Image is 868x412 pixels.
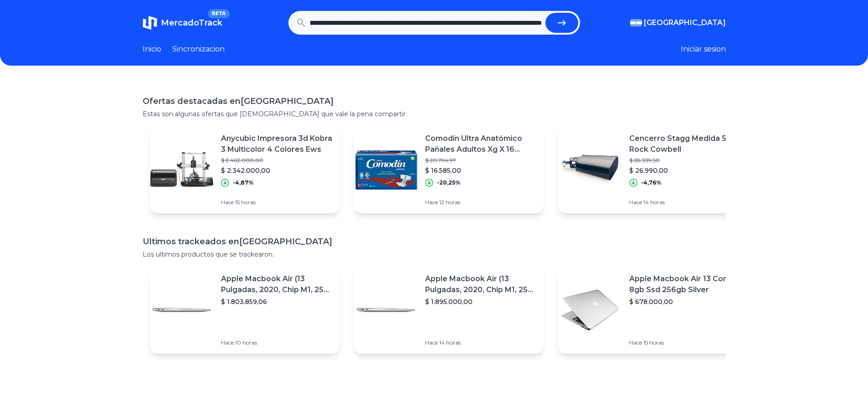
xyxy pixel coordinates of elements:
[221,199,332,206] p: Hace 15 horas
[143,15,157,30] img: MercadoTrack
[425,199,536,206] p: Hace 12 horas
[630,19,642,26] img: Argentina
[425,297,536,306] p: $ 1.895.000,00
[681,44,726,55] button: Iniciar sesion
[644,17,726,28] span: [GEOGRAPHIC_DATA]
[143,95,726,108] h1: Ofertas destacadas en [GEOGRAPHIC_DATA]
[629,273,740,295] p: Apple Macbook Air 13 Core I5 8gb Ssd 256gb Silver
[143,109,726,118] p: Estas son algunas ofertas que [DEMOGRAPHIC_DATA] que vale la pena compartir.
[629,297,740,306] p: $ 678.000,00
[437,179,461,186] p: -20,25%
[221,273,332,295] p: Apple Macbook Air (13 Pulgadas, 2020, Chip M1, 256 Gb De Ssd, 8 Gb De Ram) - Plata
[629,199,740,206] p: Hace 14 horas
[354,266,544,354] a: Featured imageApple Macbook Air (13 Pulgadas, 2020, Chip M1, 256 Gb De Ssd, 8 Gb De Ram) - Plata$...
[558,138,622,201] img: Featured image
[143,235,726,248] h1: Ultimos trackeados en [GEOGRAPHIC_DATA]
[221,157,332,164] p: $ 2.462.000,00
[629,157,740,164] p: $ 28.339,50
[425,339,536,346] p: Hace 14 horas
[221,133,332,155] p: Anycubic Impresora 3d Kobra 3 Multicolor 4 Colores Ews
[558,126,748,213] a: Featured imageCencerro Stagg Medida 5 1/2 Rock Cowbell$ 28.339,50$ 26.990,00-4,76%Hace 14 horas
[425,273,536,295] p: Apple Macbook Air (13 Pulgadas, 2020, Chip M1, 256 Gb De Ssd, 8 Gb De Ram) - Plata
[221,166,332,175] p: $ 2.342.000,00
[172,44,225,55] a: Sincronizacion
[425,166,536,175] p: $ 16.585,00
[150,126,339,213] a: Featured imageAnycubic Impresora 3d Kobra 3 Multicolor 4 Colores Ews$ 2.462.000,00$ 2.342.000,00-...
[208,9,229,18] span: BETA
[630,17,726,28] button: [GEOGRAPHIC_DATA]
[150,266,339,354] a: Featured imageApple Macbook Air (13 Pulgadas, 2020, Chip M1, 256 Gb De Ssd, 8 Gb De Ram) - Plata$...
[354,138,418,201] img: Featured image
[629,166,740,175] p: $ 26.990,00
[143,250,726,259] p: Los ultimos productos que se trackearon.
[150,278,214,342] img: Featured image
[629,133,740,155] p: Cencerro Stagg Medida 5 1/2 Rock Cowbell
[558,278,622,342] img: Featured image
[221,297,332,306] p: $ 1.803.859,06
[558,266,748,354] a: Featured imageApple Macbook Air 13 Core I5 8gb Ssd 256gb Silver$ 678.000,00Hace 15 horas
[233,179,254,186] p: -4,87%
[143,44,161,55] a: Inicio
[629,339,740,346] p: Hace 15 horas
[425,157,536,164] p: $ 20.794,97
[641,179,662,186] p: -4,76%
[354,126,544,213] a: Featured imageComodín Ultra Anatómico Pañales Adultos Xg X 16 Unidades$ 20.794,97$ 16.585,00-20,2...
[150,138,214,201] img: Featured image
[161,18,222,28] span: MercadoTrack
[143,15,222,30] a: MercadoTrackBETA
[221,339,332,346] p: Hace 10 horas
[425,133,536,155] p: Comodín Ultra Anatómico Pañales Adultos Xg X 16 Unidades
[354,278,418,342] img: Featured image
